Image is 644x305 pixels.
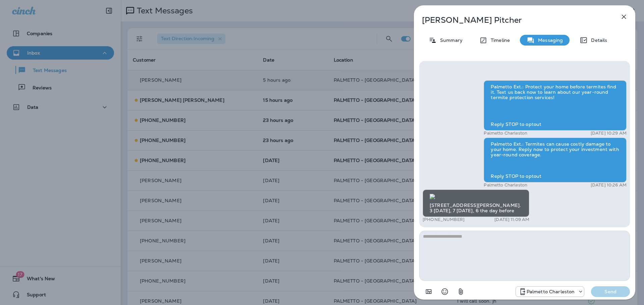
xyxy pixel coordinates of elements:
p: Palmetto Charleston [527,289,575,294]
p: Details [588,37,607,43]
div: Palmetto Ext.: Protect your home before termites find it. Text us back now to learn about our yea... [484,80,627,131]
p: [DATE] 10:29 AM [591,131,627,136]
div: [STREET_ADDRESS][PERSON_NAME]. 3 [DATE], 7 [DATE], 6 the day before [423,189,529,217]
p: [PHONE_NUMBER] [423,217,465,222]
p: Summary [437,37,463,43]
img: twilio-download [430,194,435,199]
p: Messaging [535,37,563,43]
p: Timeline [487,37,510,43]
div: Palmetto Ext.: Termites can cause costly damage to your home. Reply now to protect your investmen... [484,138,627,182]
p: [DATE] 10:26 AM [591,182,627,188]
p: [PERSON_NAME] Pitcher [422,15,605,25]
p: Palmetto Charleston [484,131,527,136]
p: Palmetto Charleston [484,182,527,188]
div: +1 (843) 277-8322 [516,288,584,296]
p: [DATE] 11:09 AM [494,217,529,222]
button: Select an emoji [438,285,451,298]
button: Add in a premade template [422,285,435,298]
